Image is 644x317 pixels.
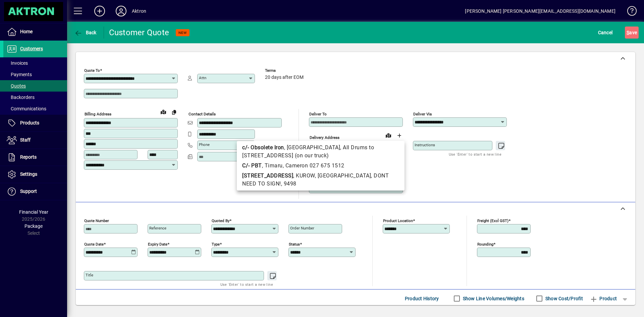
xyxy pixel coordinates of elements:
b: c/- Obsolete Iron [242,144,284,151]
b: C/- PBT [242,162,262,169]
b: [STREET_ADDRESS] [242,172,293,179]
span: , 9498 [281,180,297,187]
span: , Cameron 027 675 1512 [283,162,344,169]
span: , [GEOGRAPHIC_DATA] [315,172,371,179]
span: , [GEOGRAPHIC_DATA] [284,144,340,151]
span: , Timaru [262,162,283,169]
span: , KUROW [293,172,315,179]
